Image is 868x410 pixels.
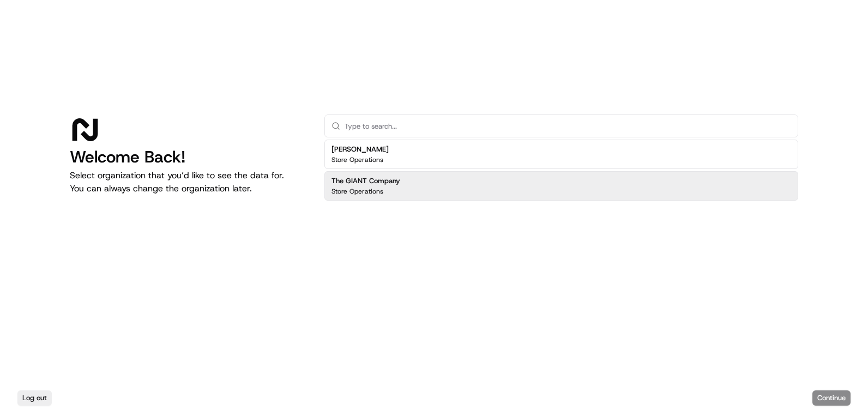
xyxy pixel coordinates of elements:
[331,187,383,196] p: Store Operations
[17,390,52,406] button: Log out
[70,169,307,195] p: Select organization that you’d like to see the data for. You can always change the organization l...
[331,144,389,154] h2: [PERSON_NAME]
[70,147,307,167] h1: Welcome Back!
[331,176,400,186] h2: The GIANT Company
[331,155,383,164] p: Store Operations
[345,115,791,137] input: Type to search...
[324,137,798,203] div: Suggestions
